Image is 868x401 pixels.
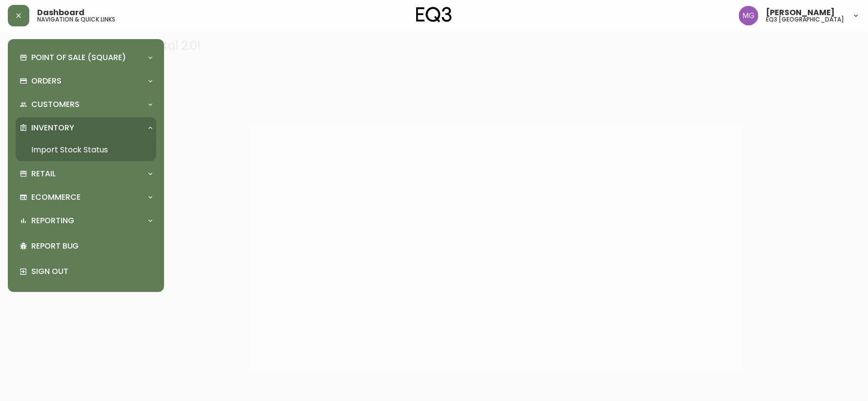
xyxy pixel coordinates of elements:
[31,215,74,226] p: Reporting
[16,233,156,259] div: Report Bug
[16,47,156,68] div: Point of Sale (Square)
[766,17,845,22] h5: eq3 [GEOGRAPHIC_DATA]
[16,94,156,115] div: Customers
[416,7,452,22] img: logo
[37,9,85,17] span: Dashboard
[37,17,115,22] h5: navigation & quick links
[16,210,156,232] div: Reporting
[16,70,156,92] div: Orders
[16,139,156,161] a: Import Stock Status
[16,187,156,208] div: Ecommerce
[766,9,835,17] span: [PERSON_NAME]
[31,241,152,252] p: Report Bug
[31,76,62,86] p: Orders
[31,99,80,110] p: Customers
[31,123,74,133] p: Inventory
[16,117,156,139] div: Inventory
[31,266,152,277] p: Sign Out
[31,52,126,63] p: Point of Sale (Square)
[16,259,156,284] div: Sign Out
[31,169,56,179] p: Retail
[739,6,759,25] img: de8837be2a95cd31bb7c9ae23fe16153
[31,192,81,203] p: Ecommerce
[16,163,156,185] div: Retail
